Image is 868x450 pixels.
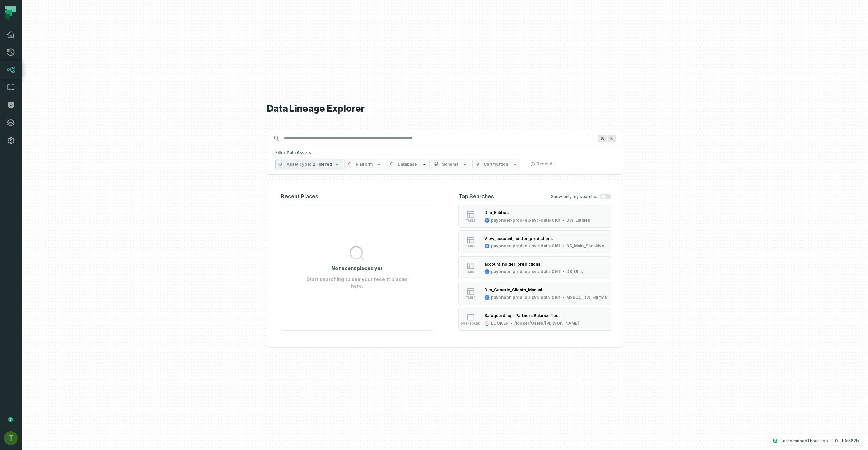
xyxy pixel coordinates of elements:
button: Last scanned[DATE] 3:10:41 PMbfa562b [768,437,863,445]
span: Press ⌘ + K to focus the search bar [608,135,616,142]
img: avatar of Tomer Galun [4,431,18,445]
h1: Data Lineage Explorer [267,103,623,115]
span: Press ⌘ + K to focus the search bar [598,135,607,142]
div: Tooltip anchor [7,416,14,423]
p: Last scanned [781,437,828,444]
relative-time: Sep 18, 2025, 3:10 PM GMT+3 [807,438,828,443]
h4: bfa562b [842,439,859,443]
